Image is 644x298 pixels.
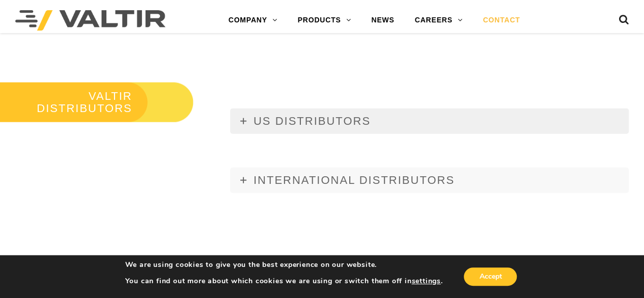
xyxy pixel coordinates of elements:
span: US DISTRIBUTORS [254,115,371,127]
a: NEWS [361,10,404,31]
a: COMPANY [218,10,288,31]
p: You can find out more about which cookies we are using or switch them off in . [125,277,443,286]
a: PRODUCTS [288,10,361,31]
button: Accept [464,267,517,286]
a: CAREERS [405,10,473,31]
a: CONTACT [472,10,530,31]
span: INTERNATIONAL DISTRIBUTORS [254,174,455,186]
img: Valtir [15,10,165,31]
a: INTERNATIONAL DISTRIBUTORS [230,168,629,193]
button: settings [411,277,440,286]
a: US DISTRIBUTORS [230,109,629,134]
p: We are using cookies to give you the best experience on our website. [125,260,443,269]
